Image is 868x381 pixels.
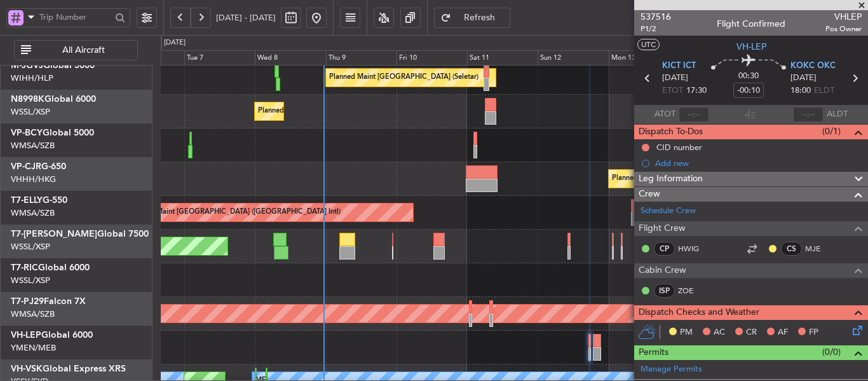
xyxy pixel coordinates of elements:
[11,95,96,104] a: N8998KGlobal 6000
[639,187,660,202] span: Crew
[11,174,56,185] a: VHHH/HKG
[11,230,97,239] span: T7-[PERSON_NAME]
[662,85,683,97] span: ETOT
[258,102,407,121] div: Planned Maint [GEOGRAPHIC_DATA] (Seletar)
[822,125,841,138] span: (0/1)
[11,342,56,354] a: YMEN/MEB
[326,50,397,66] div: Thu 9
[637,39,660,50] button: UTC
[11,364,126,373] a: VH-VSKGlobal Express XRS
[639,263,686,278] span: Cabin Crew
[746,326,757,339] span: CR
[11,128,43,137] span: VP-BCY
[538,50,608,66] div: Sun 12
[11,263,90,272] a: T7-RICGlobal 6000
[11,162,41,171] span: VP-CJR
[11,297,86,306] a: T7-PJ29Falcon 7X
[11,331,41,340] span: VH-LEP
[654,284,675,298] div: ISP
[454,13,506,22] span: Refresh
[679,107,709,122] input: --:--
[641,24,671,34] span: P1/2
[714,326,725,339] span: AC
[329,68,478,87] div: Planned Maint [GEOGRAPHIC_DATA] (Seletar)
[184,50,255,66] div: Tue 7
[467,50,538,66] div: Sat 11
[641,205,696,218] a: Schedule Crew
[11,207,55,219] a: WMSA/SZB
[790,72,817,85] span: [DATE]
[609,50,679,66] div: Mon 13
[655,158,862,169] div: Add new
[11,61,95,70] a: M-JGVJGlobal 5000
[822,345,841,359] span: (0/0)
[11,331,93,340] a: VH-LEPGlobal 6000
[814,85,834,97] span: ELDT
[790,60,836,73] span: KOKC OKC
[11,364,43,373] span: VH-VSK
[781,242,802,256] div: CS
[11,73,53,84] a: WIHH/HLP
[128,203,341,222] div: Planned Maint [GEOGRAPHIC_DATA] ([GEOGRAPHIC_DATA] Intl)
[639,345,668,360] span: Permits
[11,263,38,272] span: T7-RIC
[641,363,702,376] a: Manage Permits
[11,162,66,171] a: VP-CJRG-650
[678,285,707,296] a: ZOE
[639,125,703,139] span: Dispatch To-Dos
[662,60,696,73] span: KICT ICT
[11,196,67,205] a: T7-ELLYG-550
[678,243,707,254] a: HWIG
[11,196,43,205] span: T7-ELLY
[827,108,848,121] span: ALDT
[255,50,325,66] div: Wed 8
[39,8,111,27] input: Trip Number
[654,242,675,256] div: CP
[434,8,510,28] button: Refresh
[14,40,138,60] button: All Aircraft
[216,12,276,24] span: [DATE] - [DATE]
[825,24,862,34] span: Pos Owner
[11,140,55,151] a: WMSA/SZB
[11,106,50,118] a: WSSL/XSP
[641,10,671,24] span: 537516
[717,17,785,31] div: Flight Confirmed
[164,38,186,48] div: [DATE]
[397,50,467,66] div: Fri 10
[790,85,811,97] span: 18:00
[34,46,133,55] span: All Aircraft
[738,70,759,83] span: 00:30
[639,305,759,320] span: Dispatch Checks and Weather
[11,275,50,286] a: WSSL/XSP
[654,108,675,121] span: ATOT
[11,308,55,320] a: WMSA/SZB
[778,326,788,339] span: AF
[656,142,702,153] div: CID number
[825,10,862,24] span: VHLEP
[736,40,766,53] span: VH-LEP
[11,95,44,104] span: N8998K
[809,326,818,339] span: FP
[639,221,686,236] span: Flight Crew
[686,85,707,97] span: 17:30
[662,72,688,85] span: [DATE]
[805,243,834,254] a: MJE
[612,169,824,188] div: Planned Maint [GEOGRAPHIC_DATA] ([GEOGRAPHIC_DATA] Intl)
[11,230,149,239] a: T7-[PERSON_NAME]Global 7500
[11,297,44,306] span: T7-PJ29
[11,61,43,70] span: M-JGVJ
[11,241,50,253] a: WSSL/XSP
[639,172,703,186] span: Leg Information
[680,326,693,339] span: PM
[11,128,94,137] a: VP-BCYGlobal 5000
